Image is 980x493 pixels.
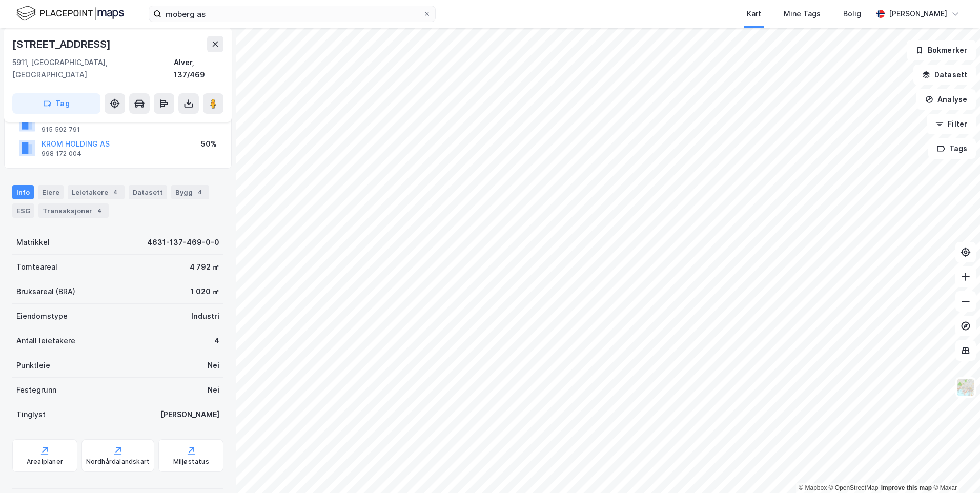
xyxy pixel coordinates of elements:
button: Filter [927,114,976,134]
div: Nei [208,384,219,396]
div: Industri [191,310,219,322]
div: 4631-137-469-0-0 [147,236,219,249]
div: Tinglyst [16,408,46,421]
div: Antall leietakere [16,335,75,347]
button: Tag [12,93,100,114]
button: Analyse [916,89,976,110]
div: Kart [747,8,761,20]
img: Z [956,378,975,397]
button: Tags [928,138,976,159]
div: 915 592 791 [42,126,80,134]
div: Punktleie [16,359,50,372]
div: ESG [12,203,34,218]
a: Mapbox [799,484,827,491]
div: 4 792 ㎡ [190,261,219,273]
div: 4 [94,206,105,216]
div: 4 [214,335,219,347]
div: Alver, 137/469 [174,56,223,81]
div: Bolig [843,8,861,20]
div: Info [12,185,34,199]
button: Bokmerker [907,40,976,60]
div: Arealplaner [27,458,63,466]
div: Miljøstatus [173,458,209,466]
a: OpenStreetMap [829,484,879,491]
div: Bruksareal (BRA) [16,285,75,298]
div: Mine Tags [784,8,821,20]
img: logo.f888ab2527a4732fd821a326f86c7f29.svg [16,5,124,23]
div: Matrikkel [16,236,50,249]
div: Tomteareal [16,261,57,273]
div: Festegrunn [16,384,56,396]
div: 1 020 ㎡ [191,285,219,298]
div: Nordhårdalandskart [86,458,150,466]
div: 4 [110,187,120,197]
input: Søk på adresse, matrikkel, gårdeiere, leietakere eller personer [161,6,423,22]
div: Datasett [129,185,167,199]
iframe: Chat Widget [929,444,980,493]
div: Leietakere [68,185,125,199]
div: Bygg [171,185,209,199]
div: Nei [208,359,219,372]
button: Datasett [913,65,976,85]
div: 50% [201,138,217,150]
div: Transaksjoner [38,203,109,218]
a: Improve this map [881,484,932,491]
div: [STREET_ADDRESS] [12,36,113,52]
div: 4 [195,187,205,197]
div: 5911, [GEOGRAPHIC_DATA], [GEOGRAPHIC_DATA] [12,56,174,81]
div: Eiere [38,185,64,199]
div: [PERSON_NAME] [160,408,219,421]
div: 998 172 004 [42,150,81,158]
div: Eiendomstype [16,310,68,322]
div: [PERSON_NAME] [889,8,947,20]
